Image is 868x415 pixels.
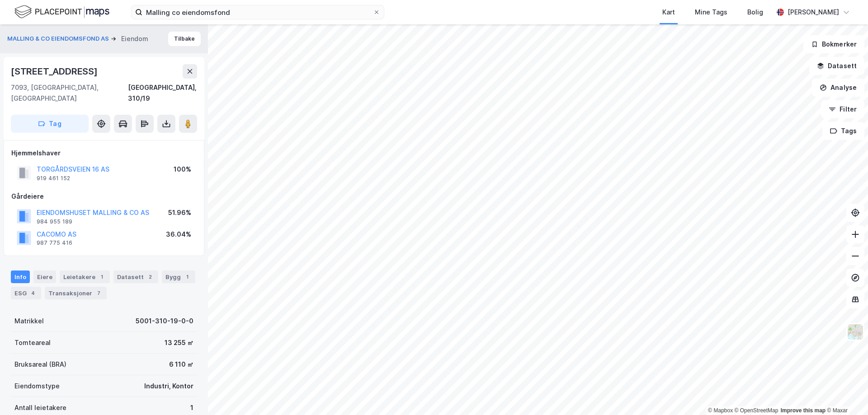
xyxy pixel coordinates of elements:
[144,381,193,392] div: Industri, Kontor
[822,122,864,140] button: Tags
[14,316,44,326] div: Matrikkel
[809,57,864,75] button: Datasett
[169,359,193,370] div: 6 110 ㎡
[97,272,106,281] div: 1
[174,164,191,175] div: 100%
[168,207,191,218] div: 51.96%
[14,381,60,392] div: Eiendomstype
[812,79,864,97] button: Analyse
[136,316,193,326] div: 5001-310-19-0-0
[190,402,193,413] div: 1
[662,7,675,18] div: Kart
[28,289,38,298] div: 4
[11,191,197,202] div: Gårdeiere
[11,270,30,283] div: Info
[847,323,864,340] img: Z
[183,272,192,281] div: 1
[735,407,778,414] a: OpenStreetMap
[747,7,763,18] div: Bolig
[14,4,109,20] img: logo.f888ab2527a4732fd821a326f86c7f29.svg
[33,270,56,283] div: Eiere
[11,82,128,104] div: 7093, [GEOGRAPHIC_DATA], [GEOGRAPHIC_DATA]
[142,5,373,19] input: Søk på adresse, matrikkel, gårdeiere, leietakere eller personer
[821,100,864,118] button: Filter
[823,372,868,415] iframe: Chat Widget
[11,64,99,79] div: [STREET_ADDRESS]
[14,402,66,413] div: Antall leietakere
[60,270,110,283] div: Leietakere
[37,218,72,225] div: 984 955 189
[11,115,89,133] button: Tag
[162,270,195,283] div: Bygg
[121,33,148,44] div: Eiendom
[708,407,733,414] a: Mapbox
[695,7,727,18] div: Mine Tags
[11,148,197,159] div: Hjemmelshaver
[94,289,103,298] div: 7
[781,407,826,414] a: Improve this map
[803,35,864,53] button: Bokmerker
[37,175,70,182] div: 919 461 152
[45,287,107,299] div: Transaksjoner
[11,287,41,299] div: ESG
[14,359,66,370] div: Bruksareal (BRA)
[14,337,51,348] div: Tomteareal
[128,82,197,104] div: [GEOGRAPHIC_DATA], 310/19
[146,272,155,281] div: 2
[113,270,158,283] div: Datasett
[166,229,191,240] div: 36.04%
[37,239,72,247] div: 987 775 416
[7,34,111,43] button: MALLING & CO EIENDOMSFOND AS
[788,7,839,18] div: [PERSON_NAME]
[165,337,193,348] div: 13 255 ㎡
[168,32,201,46] button: Tilbake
